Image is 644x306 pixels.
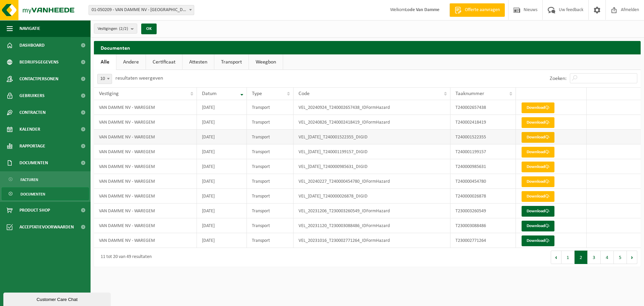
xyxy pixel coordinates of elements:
a: Download [522,191,554,202]
span: Vestiging [99,91,119,96]
a: Facturen [2,173,89,186]
iframe: chat widget [3,291,112,306]
span: Code [299,91,310,96]
a: Attesten [182,54,214,70]
td: Transport [247,159,293,174]
td: VAN DAMME NV - WAREGEM [94,204,197,218]
a: Download [522,102,554,113]
button: 1 [561,251,575,264]
td: T240000026878 [450,189,516,204]
span: Acceptatievoorwaarden [19,219,74,235]
td: [DATE] [197,218,247,233]
td: VEL_[DATE]_T240000985631_DIGID [293,159,451,174]
td: [DATE] [197,204,247,218]
td: Transport [247,204,293,218]
td: VAN DAMME NV - WAREGEM [94,130,197,144]
td: [DATE] [197,189,247,204]
td: T240002418419 [450,115,516,130]
a: Weegbon [249,54,283,70]
td: VEL_20231206_T230003260549_IDFormHazard [293,204,451,218]
button: Next [627,251,637,264]
td: T240002657438 [450,100,516,115]
button: OK [141,24,157,34]
span: Type [252,91,262,96]
td: VEL_20231120_T230003088486_IDFormHazard [293,218,451,233]
span: Navigatie [19,20,40,37]
td: VEL_20240227_T240000454780_IDFormHazard [293,174,451,189]
span: Kalender [19,121,40,138]
td: VEL_[DATE]_T240001199157_DIGID [293,144,451,159]
td: VEL_20240826_T240002418419_IDFormHazard [293,115,451,130]
span: Facturen [20,173,38,186]
td: [DATE] [197,100,247,115]
td: VAN DAMME NV - WAREGEM [94,144,197,159]
a: Alle [94,54,116,70]
label: Zoeken: [550,76,567,81]
td: Transport [247,218,293,233]
td: Transport [247,174,293,189]
td: [DATE] [197,174,247,189]
h2: Documenten [94,41,641,54]
td: T230003088486 [450,218,516,233]
td: Transport [247,144,293,159]
td: T240001522355 [450,130,516,144]
td: T240001199157 [450,144,516,159]
span: Rapportage [19,138,45,155]
button: Previous [551,251,561,264]
td: VAN DAMME NV - WAREGEM [94,189,197,204]
span: Taaknummer [455,91,484,96]
a: Download [522,117,554,128]
td: VAN DAMME NV - WAREGEM [94,218,197,233]
td: T240000985631 [450,159,516,174]
a: Download [522,147,554,158]
span: Product Shop [19,202,50,219]
span: Bedrijfsgegevens [19,54,59,71]
a: Download [522,162,554,172]
td: VAN DAMME NV - WAREGEM [94,100,197,115]
button: 3 [588,251,601,264]
a: Andere [116,54,146,70]
span: Contactpersonen [19,71,58,87]
span: Documenten [20,188,45,201]
a: Download [522,176,554,187]
button: 5 [614,251,627,264]
td: [DATE] [197,233,247,248]
span: Vestigingen [98,24,128,34]
span: Gebruikers [19,87,45,104]
td: Transport [247,189,293,204]
td: T230002771264 [450,233,516,248]
td: [DATE] [197,159,247,174]
span: Contracten [19,104,46,121]
a: Documenten [2,187,89,200]
td: VEL_[DATE]_T240001522355_DIGID [293,130,451,144]
td: VEL_[DATE]_T240000026878_DIGID [293,189,451,204]
label: resultaten weergeven [115,76,163,81]
a: Offerte aanvragen [449,3,505,17]
button: 4 [601,251,614,264]
span: 10 [97,74,112,84]
button: 2 [575,251,588,264]
a: Download [522,206,554,217]
td: Transport [247,115,293,130]
td: T230003260549 [450,204,516,218]
div: 11 tot 20 van 49 resultaten [97,251,152,263]
button: Vestigingen(2/2) [94,24,137,34]
count: (2/2) [119,27,128,31]
td: Transport [247,233,293,248]
td: VEL_20231016_T230002771264_IDFormHazard [293,233,451,248]
td: VEL_20240924_T240002657438_IDFormHazard [293,100,451,115]
strong: Lode Van Damme [405,7,439,12]
span: 10 [98,74,112,84]
a: Certificaat [146,54,182,70]
td: Transport [247,130,293,144]
span: Datum [202,91,217,96]
a: Transport [214,54,249,70]
td: [DATE] [197,115,247,130]
a: Download [522,221,554,231]
td: VAN DAMME NV - WAREGEM [94,174,197,189]
a: Download [522,235,554,246]
td: [DATE] [197,144,247,159]
span: 01-050209 - VAN DAMME NV - WAREGEM [89,5,194,15]
td: Transport [247,100,293,115]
